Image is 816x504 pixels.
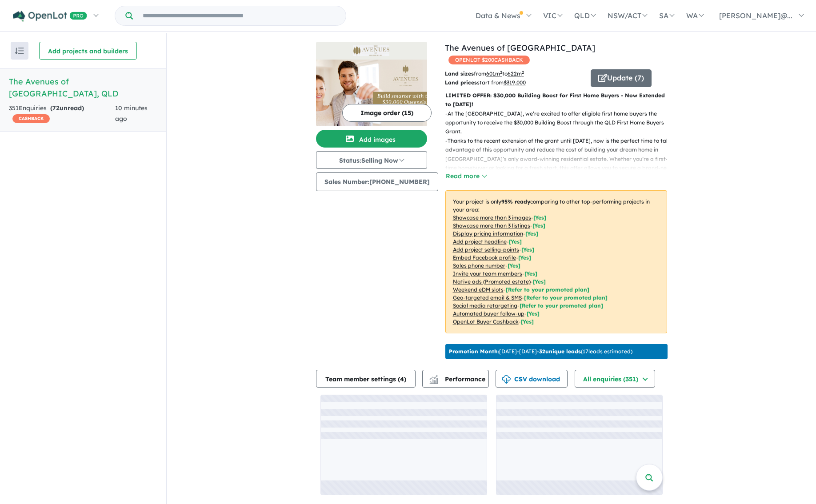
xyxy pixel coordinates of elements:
[504,79,526,86] u: $ 319,000
[496,370,568,388] button: CSV download
[527,310,540,317] span: [Yes]
[509,238,522,245] span: [ Yes ]
[316,370,416,388] button: Team member settings (4)
[429,375,437,380] img: line-chart.svg
[453,246,519,253] u: Add project selling-points
[316,60,427,126] img: The Avenues of Highfields - Highfields
[135,6,344,25] input: Try estate name, suburb, builder or developer
[320,45,424,56] img: The Avenues of Highfields - Highfields Logo
[453,318,519,325] u: OpenLot Buyer Cashback
[453,302,517,309] u: Social media retargeting
[9,76,157,100] h5: The Avenues of [GEOGRAPHIC_DATA] , QLD
[525,230,538,237] span: [ Yes ]
[533,214,546,221] span: [ Yes ]
[316,172,438,191] button: Sales Number:[PHONE_NUMBER]
[520,302,603,309] span: [Refer to your promoted plan]
[449,348,632,356] p: [DATE] - [DATE] - ( 17 leads estimated)
[39,42,137,60] button: Add projects and builders
[508,70,524,77] u: 622 m
[449,348,499,355] b: Promotion Month:
[539,348,581,355] b: 32 unique leads
[486,70,502,77] u: 601 m
[533,278,546,285] span: [Yes]
[445,91,667,109] p: LIMITED OFFER: $30,000 Building Boost for First Home Buyers - Now Extended to [DATE]!
[501,198,530,205] b: 95 % ready
[445,171,487,181] button: Read more
[575,370,655,388] button: All enquiries (351)
[453,214,531,221] u: Showcase more than 3 images
[521,318,534,325] span: [Yes]
[506,286,589,293] span: [Refer to your promoted plan]
[12,114,50,123] span: CASHBACK
[445,78,584,87] p: start from
[453,222,530,229] u: Showcase more than 3 listings
[453,238,507,245] u: Add project headline
[453,230,523,237] u: Display pricing information
[115,104,148,123] span: 10 minutes ago
[429,378,438,384] img: bar-chart.svg
[502,70,524,77] span: to
[445,70,474,77] b: Land sizes
[13,11,87,22] img: Openlot PRO Logo White
[316,151,427,169] button: Status:Selling Now
[445,136,674,191] p: - Thanks to the recent extension of the grant until [DATE], now is the perfect time to take advan...
[15,48,24,54] img: sort.svg
[422,370,489,388] button: Performance
[524,270,537,277] span: [ Yes ]
[316,42,427,126] a: The Avenues of Highfields - Highfields LogoThe Avenues of Highfields - Highfields
[445,190,667,333] p: Your project is only comparing to other top-performing projects in your area: - - - - - - - - - -...
[316,130,427,148] button: Add images
[453,262,505,269] u: Sales phone number
[522,70,524,75] sup: 2
[453,278,531,285] u: Native ads (Promoted estate)
[500,70,502,75] sup: 2
[400,375,404,383] span: 4
[524,294,608,301] span: [Refer to your promoted plan]
[453,310,524,317] u: Automated buyer follow-up
[518,254,531,261] span: [ Yes ]
[591,69,652,87] button: Update (7)
[9,103,115,124] div: 351 Enquir ies
[508,262,520,269] span: [ Yes ]
[448,56,530,64] span: OPENLOT $ 200 CASHBACK
[521,246,534,253] span: [ Yes ]
[453,294,522,301] u: Geo-targeted email & SMS
[502,375,511,384] img: download icon
[445,79,477,86] b: Land prices
[453,270,522,277] u: Invite your team members
[453,254,516,261] u: Embed Facebook profile
[445,43,595,53] a: The Avenues of [GEOGRAPHIC_DATA]
[453,286,504,293] u: Weekend eDM slots
[532,222,545,229] span: [ Yes ]
[445,109,674,136] p: - At The [GEOGRAPHIC_DATA], we’re excited to offer eligible first home buyers the opportunity to ...
[431,375,485,383] span: Performance
[52,104,60,112] span: 72
[342,104,432,122] button: Image order (15)
[50,104,84,112] strong: ( unread)
[719,11,792,20] span: [PERSON_NAME]@...
[445,69,584,78] p: from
